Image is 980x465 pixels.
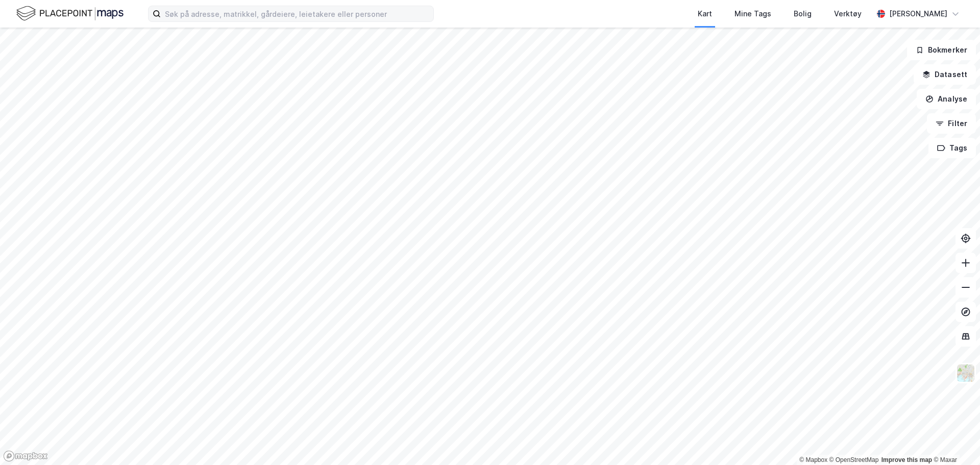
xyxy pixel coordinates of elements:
[928,138,976,158] button: Tags
[734,8,771,20] div: Mine Tags
[834,8,862,20] div: Verktøy
[907,40,976,60] button: Bokmerker
[927,113,976,134] button: Filter
[794,8,812,20] div: Bolig
[889,8,947,20] div: [PERSON_NAME]
[914,64,976,85] button: Datasett
[956,363,975,383] img: Z
[881,456,932,463] a: Improve this map
[917,89,976,109] button: Analyse
[3,450,48,462] a: Mapbox homepage
[16,5,124,22] img: logo.f888ab2527a4732fd821a326f86c7f29.svg
[799,456,827,463] a: Mapbox
[698,8,712,20] div: Kart
[161,6,433,21] input: Søk på adresse, matrikkel, gårdeiere, leietakere eller personer
[829,456,879,463] a: OpenStreetMap
[929,416,980,465] iframe: Chat Widget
